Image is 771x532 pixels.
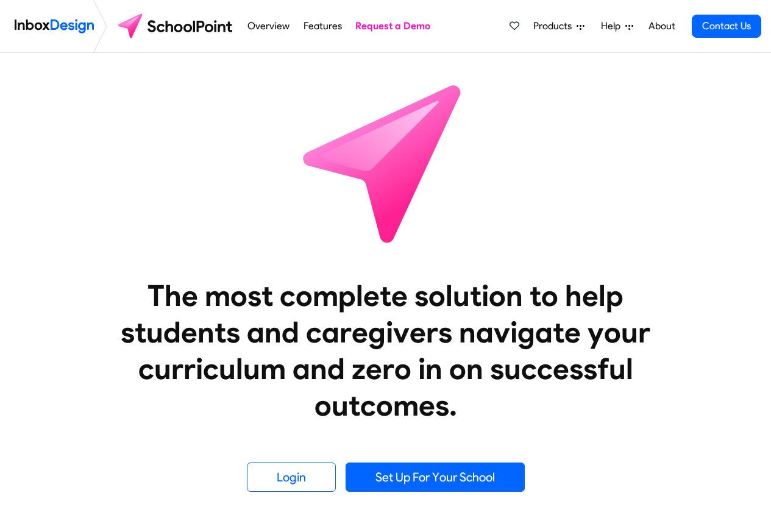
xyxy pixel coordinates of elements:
[352,14,434,38] a: Request a Demo
[645,14,678,38] a: About
[300,14,345,38] a: Features
[244,14,293,38] a: Overview
[601,19,625,34] span: Help
[346,463,525,492] a: Set Up For Your School
[596,14,638,38] a: Help
[112,12,241,41] img: schoolpoint logo
[533,19,577,34] span: Products
[96,277,675,424] heading: The most complete solution to help students and caregivers navigate your curriculum and zero in o...
[692,15,761,38] a: Contact Us
[276,53,496,272] img: icon_schoolpoint.svg
[247,463,336,492] a: Login
[528,14,589,38] a: Products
